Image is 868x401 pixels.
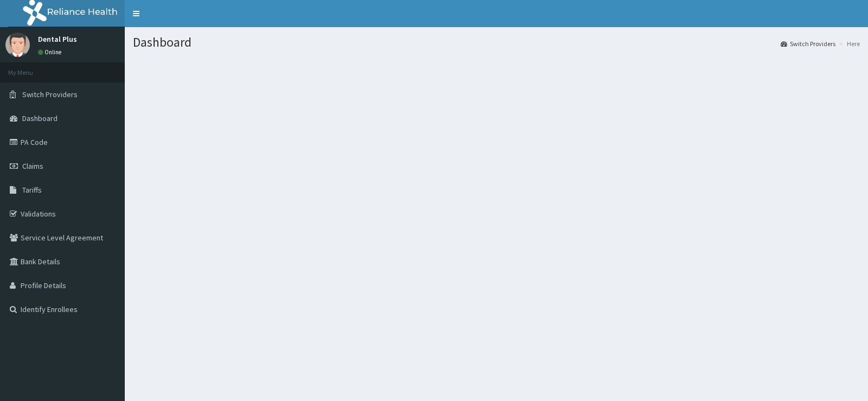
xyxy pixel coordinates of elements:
[837,39,860,48] li: Here
[781,39,835,48] a: Switch Providers
[38,35,77,43] p: Dental Plus
[22,90,78,99] span: Switch Providers
[38,48,64,56] a: Online
[22,161,43,171] span: Claims
[22,185,42,195] span: Tariffs
[22,113,58,123] span: Dashboard
[5,33,30,57] img: User Image
[133,35,860,49] h1: Dashboard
